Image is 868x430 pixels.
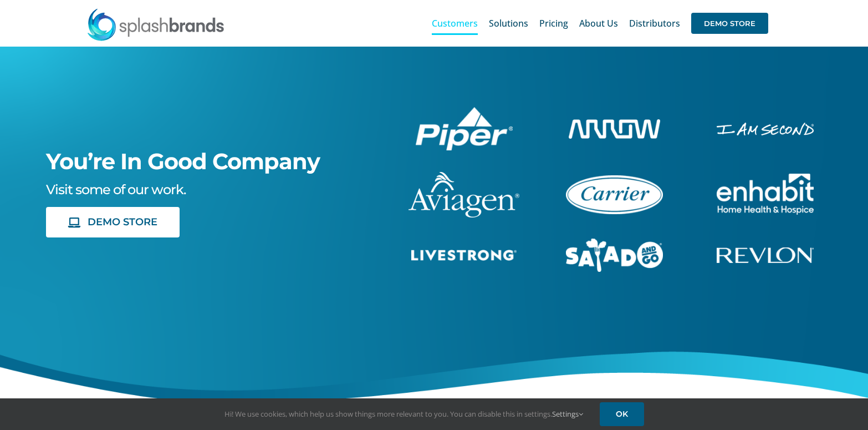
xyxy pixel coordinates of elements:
span: Visit some of our work. [46,181,186,198]
img: I Am Second Store [717,123,814,135]
span: Distributors [629,19,680,28]
span: Solutions [489,19,528,28]
img: Piper Pilot Ship [416,107,513,150]
a: Settings [552,409,583,419]
img: Revlon [717,247,814,263]
nav: Main Menu [432,6,768,41]
a: revlon-flat-white [717,246,814,258]
a: enhabit-stacked-white [717,172,814,184]
a: carrier-1B [566,174,663,186]
img: Salad And Go Store [566,239,663,272]
img: Enhabit Gear Store [717,174,814,215]
a: sng-1C [566,237,663,249]
a: DEMO STORE [691,6,768,41]
a: OK [600,402,644,426]
img: Livestrong Store [411,250,517,261]
span: DEMO STORE [88,216,157,228]
img: Carrier Brand Store [566,175,663,214]
span: Pricing [539,19,568,28]
img: aviagen-1C [409,172,519,217]
a: enhabit-stacked-white [717,121,814,133]
a: piper-White [416,105,513,118]
img: SplashBrands.com Logo [86,8,225,41]
span: Hi! We use cookies, which help us show things more relevant to you. You can disable this in setti... [224,409,583,419]
a: Customers [432,6,478,41]
a: arrow-white [569,118,660,130]
img: Arrow Store [569,119,660,139]
span: DEMO STORE [691,13,768,34]
span: You’re In Good Company [46,148,320,175]
a: Distributors [629,6,680,41]
a: DEMO STORE [46,207,180,237]
span: Customers [432,19,478,28]
a: Pricing [539,6,568,41]
a: livestrong-5E-website [411,248,517,260]
span: About Us [579,19,618,28]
